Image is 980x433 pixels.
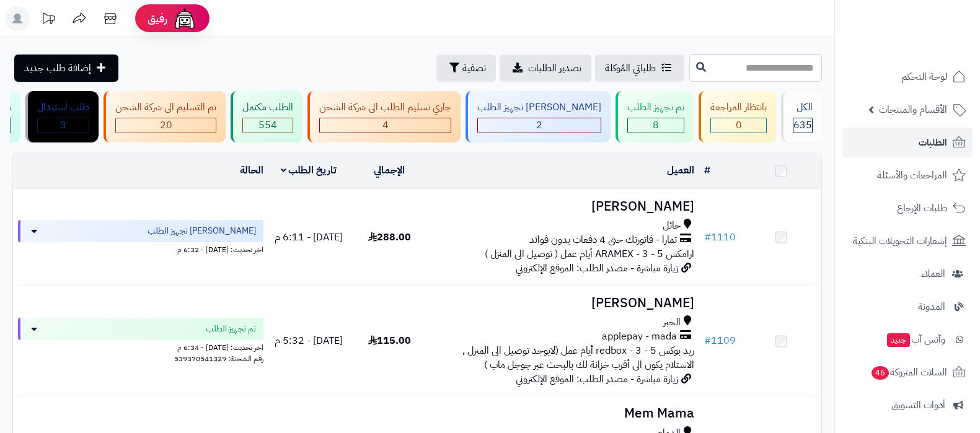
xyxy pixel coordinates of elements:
[382,118,389,133] span: 4
[477,100,601,115] div: [PERSON_NAME] تجهيز الطلب
[528,61,581,76] span: تصدير الطلبات
[463,91,613,142] a: [PERSON_NAME] تجهيز الطلب 2
[842,325,973,354] a: وآتس آبجديد
[436,55,496,82] button: تصفية
[228,91,305,142] a: الطلب مكتمل 554
[842,62,973,92] a: لوحة التحكم
[779,91,824,142] a: الكل635
[605,61,656,76] span: طلباتي المُوكلة
[485,247,694,261] span: ارامكس ARAMEX - 3 - 5 أيام عمل ( توصيل الى المنزل )
[435,406,694,421] h3: Mem Mama
[368,333,411,348] span: 115.00
[704,230,711,245] span: #
[696,91,779,142] a: بانتظار المراجعة 0
[275,333,343,348] span: [DATE] - 5:32 م
[148,225,256,237] span: [PERSON_NAME] تجهيز الطلب
[14,55,118,82] a: إضافة طلب جديد
[627,100,684,115] div: تم تجهيز الطلب
[870,364,947,381] span: السلات المتروكة
[23,91,101,142] a: طلب استبدال 3
[60,118,66,133] span: 3
[206,323,256,335] span: تم تجهيز الطلب
[842,193,973,223] a: طلبات الإرجاع
[896,33,968,59] img: logo-2.png
[704,230,736,245] a: #1110
[536,118,542,133] span: 2
[842,292,973,321] a: المدونة
[174,353,263,364] span: رقم الشحنة: 539370541329
[710,100,767,115] div: بانتظار المراجعة
[919,134,947,151] span: الطلبات
[602,330,677,344] span: applepay - mada
[613,91,696,142] a: تم تجهيز الطلب 8
[711,118,766,133] div: 0
[18,242,263,255] div: اخر تحديث: [DATE] - 6:32 م
[918,298,945,315] span: المدونة
[24,61,91,76] span: إضافة طلب جديد
[842,357,973,387] a: السلات المتروكة46
[842,226,973,256] a: إشعارات التحويلات البنكية
[704,333,711,348] span: #
[704,163,710,178] a: #
[793,100,813,115] div: الكل
[37,100,89,115] div: طلب استبدال
[38,118,89,133] div: 3
[736,118,742,133] span: 0
[462,61,486,76] span: تصفية
[33,6,64,34] a: تحديثات المنصة
[242,100,293,115] div: الطلب مكتمل
[160,118,172,133] span: 20
[842,160,973,190] a: المراجعات والأسئلة
[148,11,167,26] span: رفيق
[921,265,945,282] span: العملاء
[319,100,451,115] div: جاري تسليم الطلب الى شركة الشحن
[240,163,263,178] a: الحالة
[872,366,889,380] span: 46
[305,91,463,142] a: جاري تسليم الطلب الى شركة الشحن 4
[877,167,947,184] span: المراجعات والأسئلة
[243,118,293,133] div: 554
[886,331,945,348] span: وآتس آب
[320,118,451,133] div: 4
[628,118,684,133] div: 8
[529,233,677,247] span: تمارا - فاتورتك حتى 4 دفعات بدون فوائد
[595,55,684,82] a: طلباتي المُوكلة
[115,100,216,115] div: تم التسليم الى شركة الشحن
[500,55,591,82] a: تصدير الطلبات
[368,230,411,245] span: 288.00
[853,232,947,250] span: إشعارات التحويلات البنكية
[281,163,337,178] a: تاريخ الطلب
[462,343,694,372] span: ريد بوكس redbox - 3 - 5 أيام عمل (لايوجد توصيل الى المنزل , الاستلام يكون الى أقرب خزانة لك بالبح...
[275,230,343,245] span: [DATE] - 6:11 م
[653,118,659,133] span: 8
[116,118,216,133] div: 20
[842,128,973,157] a: الطلبات
[842,259,973,289] a: العملاء
[704,333,736,348] a: #1109
[793,118,812,133] span: 635
[435,296,694,310] h3: [PERSON_NAME]
[18,340,263,353] div: اخر تحديث: [DATE] - 6:34 م
[435,199,694,214] h3: [PERSON_NAME]
[891,396,945,414] span: أدوات التسويق
[172,6,197,31] img: ai-face.png
[478,118,601,133] div: 2
[897,199,947,217] span: طلبات الإرجاع
[667,163,694,178] a: العميل
[374,163,405,178] a: الإجمالي
[887,333,910,347] span: جديد
[663,315,681,330] span: الخبر
[258,118,277,133] span: 554
[516,261,678,276] span: زيارة مباشرة - مصدر الطلب: الموقع الإلكتروني
[516,372,678,387] span: زيارة مباشرة - مصدر الطلب: الموقع الإلكتروني
[663,219,681,233] span: حائل
[879,101,947,118] span: الأقسام والمنتجات
[901,68,947,85] span: لوحة التحكم
[101,91,228,142] a: تم التسليم الى شركة الشحن 20
[842,390,973,420] a: أدوات التسويق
